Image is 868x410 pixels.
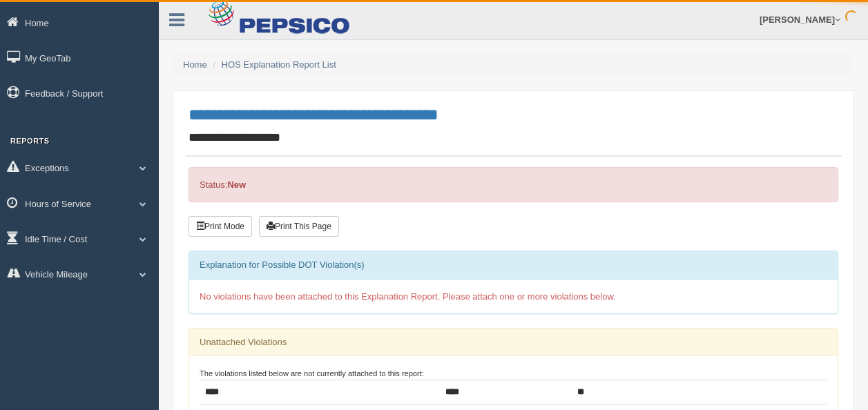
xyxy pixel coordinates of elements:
[259,216,339,237] button: Print This Page
[200,369,424,378] small: The violations listed below are not currently attached to this report:
[183,59,207,70] a: Home
[227,179,246,190] strong: New
[189,329,838,356] div: Unattached Violations
[222,59,336,70] a: HOS Explanation Report List
[189,216,252,237] button: Print Mode
[189,167,838,202] div: Status:
[200,291,616,302] span: No violations have been attached to this Explanation Report. Please attach one or more violations...
[189,251,838,279] div: Explanation for Possible DOT Violation(s)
